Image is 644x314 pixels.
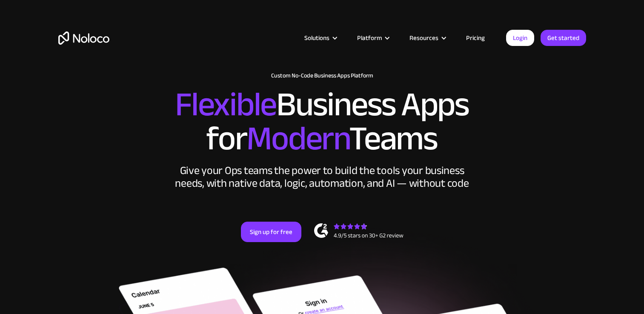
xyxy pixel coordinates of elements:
[294,32,346,43] div: Solutions
[506,30,534,46] a: Login
[455,32,495,43] a: Pricing
[175,73,276,136] span: Flexible
[399,32,455,43] div: Resources
[173,164,471,190] div: Give your Ops teams the power to build the tools your business needs, with native data, logic, au...
[58,88,586,156] h2: Business Apps for Teams
[58,31,109,45] a: home
[246,107,349,170] span: Modern
[241,222,301,242] a: Sign up for free
[541,30,586,46] a: Get started
[346,32,399,43] div: Platform
[304,32,329,43] div: Solutions
[409,32,438,43] div: Resources
[357,32,382,43] div: Platform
